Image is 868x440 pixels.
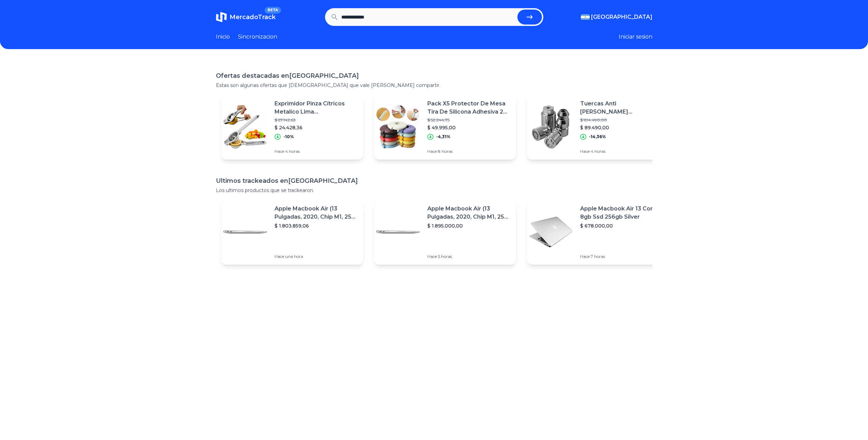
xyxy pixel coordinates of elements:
img: Argentina [581,14,590,20]
p: Exprimidor Pinza Cítricos Metalico Lima [PERSON_NAME] Profesional [275,100,358,116]
img: Featured image [221,103,269,151]
button: [GEOGRAPHIC_DATA] [581,13,652,21]
p: -10% [283,134,294,140]
p: Hace 8 horas [427,149,511,154]
p: $ 89.490,00 [580,124,663,131]
p: Apple Macbook Air (13 Pulgadas, 2020, Chip M1, 256 Gb De Ssd, 8 Gb De Ram) - Plata [427,205,511,221]
p: $ 24.428,36 [275,124,358,131]
img: MercadoTrack [216,12,227,23]
a: Featured imageApple Macbook Air (13 Pulgadas, 2020, Chip M1, 256 Gb De Ssd, 8 Gb De Ram) - Plata$... [374,199,516,265]
p: $ 1.803.859,06 [275,222,358,229]
img: Featured image [374,208,422,256]
p: $ 52.244,75 [427,117,511,123]
p: -14,36% [589,134,606,140]
a: Sincronizacion [238,33,277,41]
p: Tuercas Anti [PERSON_NAME] [PERSON_NAME] Cruze/ Onix/ Prisma/tracker [580,100,663,116]
h1: Ofertas destacadas en [GEOGRAPHIC_DATA] [216,71,652,80]
a: Featured imageTuercas Anti [PERSON_NAME] [PERSON_NAME] Cruze/ Onix/ Prisma/tracker$ 104.490,00$ 8... [527,94,669,160]
a: Inicio [216,33,230,41]
p: $ 49.995,00 [427,124,511,131]
p: Hace 7 horas [580,254,663,259]
a: Featured imagePack X5 Protector De Mesa Tira De Silicona Adhesiva 2 Metros$ 52.244,75$ 49.995,00-... [374,94,516,160]
a: Featured imageExprimidor Pinza Cítricos Metalico Lima [PERSON_NAME] Profesional$ 27.142,63$ 24.42... [221,94,363,160]
p: Apple Macbook Air 13 Core I5 8gb Ssd 256gb Silver [580,205,663,221]
h1: Ultimos trackeados en [GEOGRAPHIC_DATA] [216,176,652,186]
p: $ 678.000,00 [580,222,663,229]
p: Hace 5 horas [427,254,511,259]
img: Featured image [221,208,269,256]
p: $ 27.142,63 [275,117,358,123]
a: Featured imageApple Macbook Air (13 Pulgadas, 2020, Chip M1, 256 Gb De Ssd, 8 Gb De Ram) - Plata$... [221,199,363,265]
p: Hace 4 horas [580,149,663,154]
img: Featured image [527,208,575,256]
span: MercadoTrack [230,13,276,21]
p: Estas son algunas ofertas que [DEMOGRAPHIC_DATA] que vale [PERSON_NAME] compartir. [216,82,652,89]
p: $ 1.895.000,00 [427,222,511,229]
img: Featured image [527,103,575,151]
p: Hace 4 horas [275,149,358,154]
img: Featured image [374,103,422,151]
p: Los ultimos productos que se trackearon. [216,187,652,194]
p: $ 104.490,00 [580,117,663,123]
p: Pack X5 Protector De Mesa Tira De Silicona Adhesiva 2 Metros [427,100,511,116]
a: MercadoTrackBETA [216,12,276,23]
p: -4,31% [436,134,451,140]
button: Iniciar sesion [619,33,652,41]
a: Featured imageApple Macbook Air 13 Core I5 8gb Ssd 256gb Silver$ 678.000,00Hace 7 horas [527,199,669,265]
span: BETA [265,7,281,14]
p: Hace una hora [275,254,358,259]
span: [GEOGRAPHIC_DATA] [591,13,652,21]
p: Apple Macbook Air (13 Pulgadas, 2020, Chip M1, 256 Gb De Ssd, 8 Gb De Ram) - Plata [275,205,358,221]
